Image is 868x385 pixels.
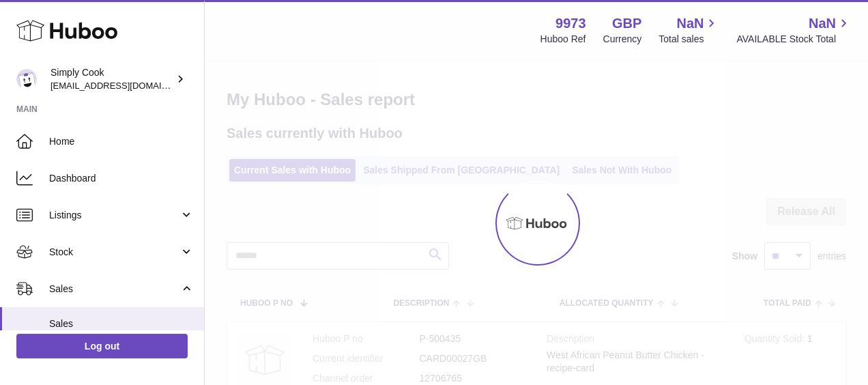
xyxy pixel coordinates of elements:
strong: 9973 [555,14,586,33]
a: Log out [16,334,188,358]
span: Stock [49,246,179,259]
span: Sales [49,317,194,330]
span: NaN [809,14,836,33]
strong: GBP [612,14,641,33]
span: [EMAIL_ADDRESS][DOMAIN_NAME] [50,80,201,91]
a: NaN Total sales [659,14,719,46]
div: Currency [603,33,642,46]
a: NaN AVAILABLE Stock Total [736,14,852,46]
span: Listings [49,209,179,222]
span: Dashboard [49,172,194,185]
img: internalAdmin-9973@internal.huboo.com [16,69,37,89]
span: Home [49,135,194,148]
span: Total sales [659,33,719,46]
span: Sales [49,283,179,296]
span: NaN [676,14,704,33]
span: AVAILABLE Stock Total [736,33,852,46]
div: Huboo Ref [540,33,586,46]
div: Simply Cook [50,66,173,92]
